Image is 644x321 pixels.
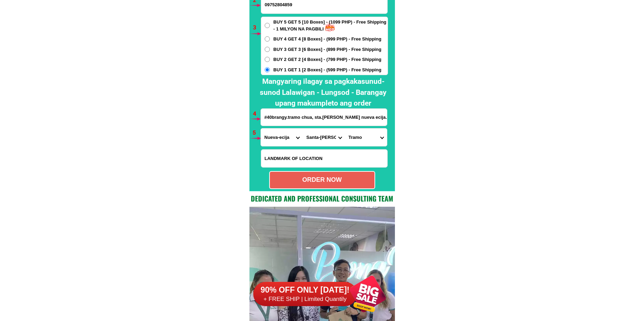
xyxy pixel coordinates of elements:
[261,128,303,146] select: Select province
[273,46,381,53] span: BUY 3 GET 3 [6 Boxes] - (899 PHP) - Free Shipping
[261,109,387,126] input: Input address
[253,23,261,32] h6: 3
[345,128,387,146] select: Select commune
[253,285,357,295] h6: 90% OFF ONLY [DATE]!
[265,23,270,28] input: BUY 5 GET 5 [10 Boxes] - (1099 PHP) - Free Shipping - 1 MILYON NA PAGBILI
[265,57,270,62] input: BUY 2 GET 2 [4 Boxes] - (799 PHP) - Free Shipping
[273,36,381,43] span: BUY 4 GET 4 [8 Boxes] - (999 PHP) - Free Shipping
[273,19,388,32] span: BUY 5 GET 5 [10 Boxes] - (1099 PHP) - Free Shipping - 1 MILYON NA PAGBILI
[261,150,387,167] input: Input LANDMARKOFLOCATION
[270,175,374,185] div: ORDER NOW
[265,67,270,72] input: BUY 1 GET 1 [2 Boxes] - (599 PHP) - Free Shipping
[265,36,270,42] input: BUY 4 GET 4 [8 Boxes] - (999 PHP) - Free Shipping
[265,47,270,52] input: BUY 3 GET 3 [6 Boxes] - (899 PHP) - Free Shipping
[253,128,261,137] h6: 5
[273,56,381,63] span: BUY 2 GET 2 [4 Boxes] - (799 PHP) - Free Shipping
[303,128,345,146] select: Select district
[249,193,395,204] h2: Dedicated and professional consulting team
[253,109,261,118] h6: 4
[253,295,357,303] h6: + FREE SHIP | Limited Quantily
[255,76,391,109] h2: Mangyaring ilagay sa pagkakasunud-sunod Lalawigan - Lungsod - Barangay upang makumpleto ang order
[273,66,381,73] span: BUY 1 GET 1 [2 Boxes] - (599 PHP) - Free Shipping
